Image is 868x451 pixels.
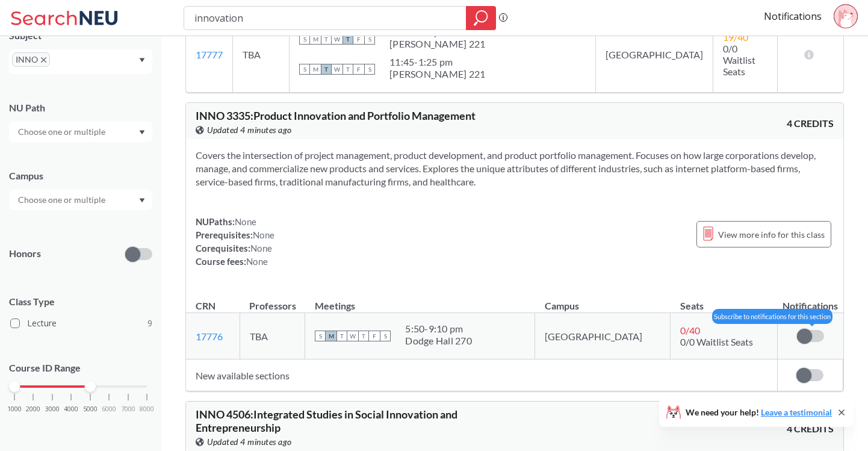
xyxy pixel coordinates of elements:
input: Class, professor, course number, "phrase" [193,8,457,28]
span: We need your help! [686,408,832,417]
span: None [246,256,268,267]
label: Lecture [10,316,152,331]
th: Notifications [777,287,843,313]
span: W [332,34,343,45]
span: 8000 [140,406,154,412]
span: Updated 4 minutes ago [207,435,292,449]
span: M [326,331,336,341]
span: T [336,331,347,341]
span: M [310,34,321,45]
span: S [380,331,391,341]
div: 11:45 - 1:25 pm [389,56,485,68]
span: 2000 [26,406,40,412]
div: magnifying glass [466,6,496,30]
span: None [250,243,272,253]
span: None [235,216,256,227]
span: INNOX to remove pill [12,52,50,67]
span: S [364,34,375,45]
span: 4 CREDITS [787,117,834,130]
span: W [332,64,343,75]
span: S [364,64,375,75]
span: 6000 [102,406,116,412]
a: 17776 [196,331,223,342]
span: F [353,64,364,75]
span: 4 CREDITS [787,422,834,435]
span: F [353,34,364,45]
th: Professors [240,287,305,313]
p: Course ID Range [9,361,152,375]
section: Covers the intersection of project management, product development, and product portfolio managem... [196,149,834,188]
span: 5000 [83,406,98,412]
th: Campus [535,287,671,313]
div: Dropdown arrow [9,122,152,142]
span: S [315,331,326,341]
span: 9 [147,317,152,330]
span: T [343,34,353,45]
div: INNOX to remove pillDropdown arrow [9,49,152,74]
div: Dodge Hall 270 [405,335,472,347]
span: 0/0 Waitlist Seats [723,43,755,77]
span: W [347,331,358,341]
span: F [369,331,380,341]
div: Dropdown arrow [9,190,152,210]
span: View more info for this class [718,227,825,242]
div: NUPaths: Prerequisites: Corequisites: Course fees: [196,215,274,268]
input: Choose one or multiple [12,125,113,139]
td: [GEOGRAPHIC_DATA] [535,313,671,359]
span: None [253,229,274,240]
span: INNO 4506 : Integrated Studies in Social Innovation and Entrepreneurship [196,408,457,434]
span: S [299,64,310,75]
td: [GEOGRAPHIC_DATA] [595,16,713,93]
div: CRN [196,299,215,313]
th: Seats [671,287,778,313]
span: T [321,34,332,45]
div: [PERSON_NAME] 221 [389,68,485,80]
a: Notifications [764,10,822,23]
svg: X to remove pill [41,57,46,63]
span: S [299,34,310,45]
a: 17777 [196,49,223,60]
span: 7000 [121,406,135,412]
span: 0/0 Waitlist Seats [680,336,753,347]
span: T [358,331,369,341]
td: TBA [233,16,290,93]
a: Leave a testimonial [761,407,832,417]
div: [PERSON_NAME] 221 [389,38,485,50]
div: NU Path [9,101,152,114]
span: Class Type [9,295,152,308]
svg: magnifying glass [474,10,488,26]
p: Honors [9,247,41,261]
span: INNO 3335 : Product Innovation and Portfolio Management [196,109,476,122]
span: T [343,64,353,75]
span: 3000 [45,406,60,412]
div: Campus [9,169,152,182]
td: TBA [240,313,305,359]
span: 1000 [7,406,22,412]
svg: Dropdown arrow [139,130,145,135]
input: Choose one or multiple [12,193,113,207]
span: Updated 4 minutes ago [207,123,292,137]
span: 4000 [64,406,78,412]
td: New available sections [186,359,777,391]
div: 5:50 - 9:10 pm [405,323,472,335]
svg: Dropdown arrow [139,58,145,63]
span: 0 / 40 [680,325,700,336]
span: 19 / 40 [723,31,748,43]
span: T [321,64,332,75]
svg: Dropdown arrow [139,198,145,203]
th: Meetings [305,287,535,313]
span: M [310,64,321,75]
